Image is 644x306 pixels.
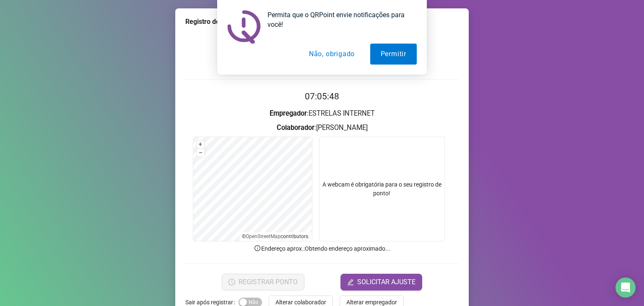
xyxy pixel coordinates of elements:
strong: Colaborador [277,124,314,132]
button: Permitir [370,44,417,65]
span: SOLICITAR AJUSTE [357,277,415,287]
button: REGISTRAR PONTO [222,274,304,290]
button: – [197,149,205,157]
h3: : ESTRELAS INTERNET [185,108,459,119]
li: © contributors. [242,233,309,239]
button: Não, obrigado [299,44,365,65]
time: 07:05:48 [305,91,339,101]
p: Endereço aprox. : Obtendo endereço aproximado... [185,244,459,253]
img: notification icon [227,10,261,44]
button: editSOLICITAR AJUSTE [340,274,422,290]
button: + [197,140,205,148]
strong: Empregador [270,109,307,117]
h3: : [PERSON_NAME] [185,122,459,133]
a: OpenStreetMap [246,233,280,239]
div: A webcam é obrigatória para o seu registro de ponto! [319,137,445,241]
span: info-circle [254,244,261,252]
div: Open Intercom Messenger [615,277,636,298]
div: Permita que o QRPoint envie notificações para você! [261,10,417,29]
span: edit [347,279,354,285]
